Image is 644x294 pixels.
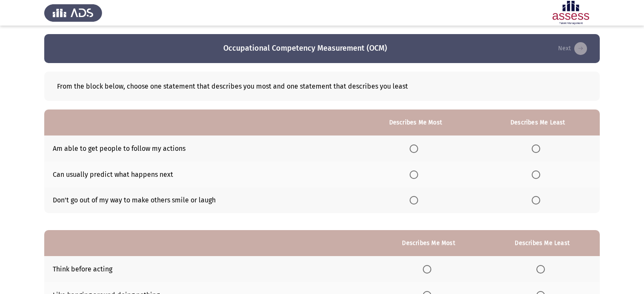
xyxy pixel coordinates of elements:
[223,43,387,54] h3: Occupational Competency Measurement (OCM)
[532,196,544,204] mat-radio-group: Select an option
[44,1,102,25] img: Assess Talent Management logo
[373,230,485,256] th: Describes Me Most
[484,230,600,256] th: Describes Me Least
[44,256,373,282] td: Think before acting
[410,170,422,178] mat-radio-group: Select an option
[44,161,355,187] td: Can usually predict what happens next
[44,72,600,101] div: From the block below, choose one statement that describes you most and one statement that describ...
[532,170,544,178] mat-radio-group: Select an option
[410,144,422,152] mat-radio-group: Select an option
[556,42,590,55] button: check the missing
[355,110,476,135] th: Describes Me Most
[542,1,600,25] img: Assessment logo of OCM R1 ASSESS
[476,110,600,135] th: Describes Me Least
[423,265,435,273] mat-radio-group: Select an option
[536,265,548,273] mat-radio-group: Select an option
[44,187,355,213] td: Don't go out of my way to make others smile or laugh
[410,196,422,204] mat-radio-group: Select an option
[44,135,355,161] td: Am able to get people to follow my actions
[532,144,544,152] mat-radio-group: Select an option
